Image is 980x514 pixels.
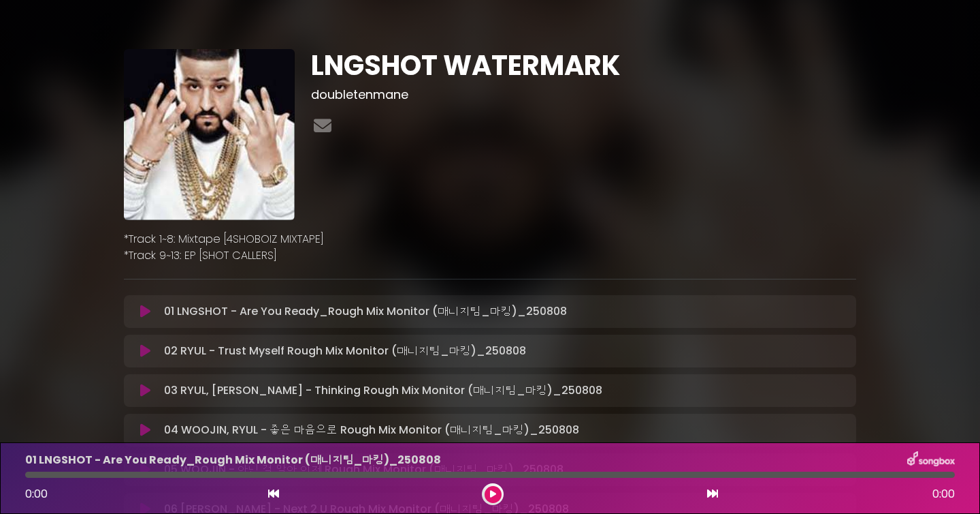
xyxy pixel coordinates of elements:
p: 03 RYUL, [PERSON_NAME] - Thinking Rough Mix Monitor (매니지팀_마킹)_250808 [164,382,602,399]
p: 04 WOOJIN, RYUL - 좋은 마음으로 Rough Mix Monitor (매니지팀_마킹)_250808 [164,422,579,438]
span: 0:00 [25,486,48,502]
p: 02 RYUL - Trust Myself Rough Mix Monitor (매니지팀_마킹)_250808 [164,343,526,359]
img: NkONmQqGQfeht5SWBIpg [124,49,295,220]
p: *Track 1~8: Mixtape [4SHOBOIZ MIXTAPE] [124,231,856,247]
h3: doubletenmane [311,87,856,102]
p: 01 LNGSHOT - Are You Ready_Rough Mix Monitor (매니지팀_마킹)_250808 [164,303,567,320]
h1: LNGSHOT WATERMARK [311,49,856,82]
p: 01 LNGSHOT - Are You Ready_Rough Mix Monitor (매니지팀_마킹)_250808 [25,452,441,468]
img: songbox-logo-white.png [907,451,955,469]
p: *Track 9~13: EP [SHOT CALLERS] [124,247,856,264]
span: 0:00 [932,486,955,502]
